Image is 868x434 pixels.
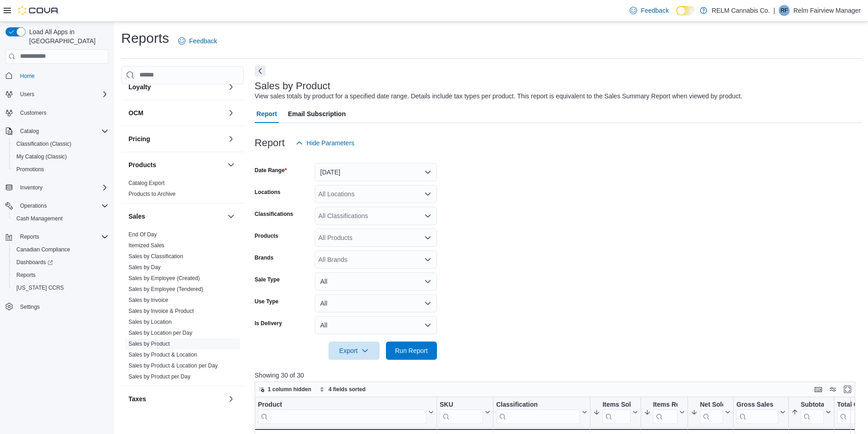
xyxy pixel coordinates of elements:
label: Use Type [255,298,278,305]
a: Sales by Product & Location [128,352,197,358]
button: Products [226,159,236,170]
button: Cash Management [9,212,112,225]
a: Dashboards [9,256,112,269]
h3: OCM [128,108,144,117]
button: Keyboard shortcuts [813,384,824,395]
span: Sales by Product & Location per Day [128,362,218,369]
div: View sales totals by product for a specified date range. Details include tax types per product. T... [255,92,742,101]
button: Taxes [226,393,236,404]
button: [US_STATE] CCRS [9,281,112,294]
h3: Report [255,138,285,148]
button: All [315,294,437,312]
div: Gross Sales [736,400,778,409]
a: Dashboards [13,257,56,268]
a: End Of Day [128,231,157,238]
span: Customers [20,109,46,117]
a: Feedback [626,1,672,20]
span: Sales by Location per Day [128,329,192,337]
span: Run Report [395,346,428,355]
div: Items Ref [653,400,678,409]
button: Pricing [226,133,236,144]
button: Net Sold [691,400,730,424]
nav: Complex example [5,66,108,337]
span: Export [334,342,374,360]
button: Open list of options [424,234,431,241]
button: Open list of options [424,256,431,263]
a: Promotions [13,164,48,175]
a: Sales by Product & Location per Day [128,363,218,369]
span: Washington CCRS [13,282,108,293]
a: Catalog Export [128,180,164,186]
div: Gross Sales [736,400,778,424]
button: Product [258,400,434,424]
label: Sale Type [255,276,280,283]
button: [DATE] [315,163,437,181]
p: Relm Fairview Manager [793,5,861,16]
label: Locations [255,189,281,196]
button: Subtotal [791,400,831,424]
button: Users [2,88,112,101]
button: Operations [2,199,112,212]
span: Cash Management [16,215,62,222]
button: SKU [440,400,490,424]
span: Hide Parameters [307,138,354,148]
div: Relm Fairview Manager [779,5,790,16]
span: Reports [16,271,36,279]
span: Home [20,72,35,80]
button: Export [329,342,380,360]
button: All [315,316,437,334]
span: Classification (Classic) [16,140,72,148]
a: Sales by Location [128,319,172,325]
div: Classification [496,400,580,424]
a: Itemized Sales [128,242,164,249]
button: Loyalty [226,82,236,92]
button: Customers [2,106,112,119]
label: Date Range [255,167,287,174]
span: Feedback [641,6,668,15]
button: Reports [16,231,43,242]
a: [US_STATE] CCRS [13,282,67,293]
a: Canadian Compliance [13,244,74,255]
a: Home [16,71,38,82]
span: Reports [13,270,108,281]
span: Load All Apps in [GEOGRAPHIC_DATA] [26,27,108,46]
span: Itemized Sales [128,242,164,249]
span: Email Subscription [288,105,346,123]
p: | [774,5,776,16]
div: Subtotal [801,400,824,424]
div: Classification [496,400,580,409]
img: Cova [18,6,59,15]
button: My Catalog (Classic) [9,150,112,163]
a: Sales by Classification [128,253,183,260]
span: Feedback [189,36,217,46]
div: SKU URL [440,400,483,424]
span: 4 fields sorted [329,386,365,393]
button: 1 column hidden [255,384,315,395]
span: Home [16,70,108,82]
label: Is Delivery [255,320,282,327]
span: Sales by Product [128,340,170,347]
button: Classification (Classic) [9,138,112,150]
span: Settings [16,301,108,312]
button: Home [2,69,112,82]
span: Report [257,105,277,123]
a: Sales by Day [128,264,161,271]
button: Items Ref [644,400,685,424]
div: SKU [440,400,483,409]
h3: Loyalty [128,82,151,92]
a: Reports [13,270,39,281]
span: Cash Management [13,213,108,224]
span: 1 column hidden [268,386,311,393]
span: Sales by Product per Day [128,373,190,380]
div: Net Sold [700,400,723,409]
p: RELM Cannabis Co. [712,5,770,16]
span: Sales by Invoice [128,296,168,304]
span: Users [16,89,108,100]
button: 4 fields sorted [316,384,369,395]
button: Display options [827,384,838,395]
button: Enter fullscreen [842,384,853,395]
button: Promotions [9,163,112,176]
button: Sales [128,212,224,221]
span: Canadian Compliance [16,246,70,253]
